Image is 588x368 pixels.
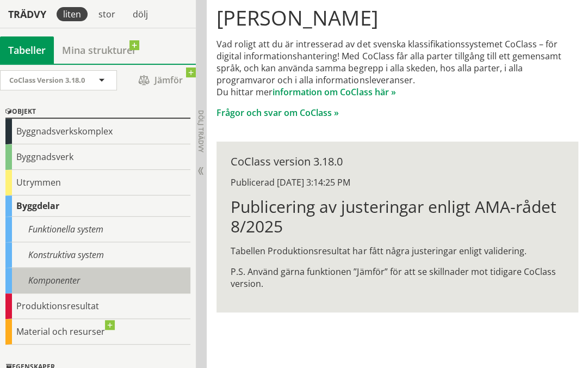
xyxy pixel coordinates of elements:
[5,268,190,293] div: Komponenter
[5,144,190,170] div: Byggnadsverk
[5,242,190,268] div: Konstruktiva system
[231,176,564,188] div: Publicerad [DATE] 3:14:25 PM
[231,266,564,290] p: P.S. Använd gärna funktionen ”Jämför” för att se skillnader mot tidigare CoClass version.
[5,119,190,144] div: Byggnadsverkskomplex
[126,7,154,21] div: dölj
[92,7,122,21] div: stor
[273,86,395,98] a: information om CoClass här »
[231,156,564,168] div: CoClass version 3.18.0
[9,75,85,85] span: CoClass Version 3.18.0
[196,110,206,152] span: Dölj trädvy
[2,8,52,20] div: Trädvy
[5,195,190,217] div: Byggdelar
[57,7,88,21] div: liten
[5,170,190,195] div: Utrymmen
[231,245,564,257] p: Tabellen Produktionsresultat har fått några justeringar enligt validering.
[216,107,339,119] a: Frågor och svar om CoClass »
[231,197,564,236] h1: Publicering av justeringar enligt AMA-rådet 8/2025
[54,36,145,64] a: Mina strukturer
[5,106,190,119] div: Objekt
[216,38,578,98] p: Vad roligt att du är intresserad av det svenska klassifikationssystemet CoClass – för digital inf...
[5,293,190,319] div: Produktionsresultat
[128,71,193,90] span: Jämför
[5,319,190,345] div: Material och resurser
[216,5,578,29] h1: [PERSON_NAME]
[5,217,190,242] div: Funktionella system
